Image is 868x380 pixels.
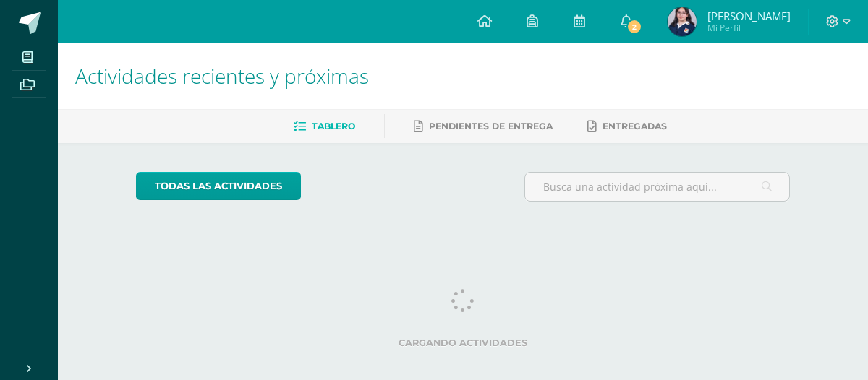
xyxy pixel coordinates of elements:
[294,115,355,138] a: Tablero
[707,9,791,23] span: [PERSON_NAME]
[707,22,791,34] span: Mi Perfil
[668,7,697,36] img: 734212baef880f767601fcf4dda516aa.png
[75,62,369,90] span: Actividades recientes y próximas
[136,172,301,200] a: todas las Actividades
[429,121,553,131] span: Pendientes de entrega
[626,19,642,35] span: 2
[587,115,667,138] a: Entregadas
[312,121,355,131] span: Tablero
[414,115,553,138] a: Pendientes de entrega
[136,337,791,348] label: Cargando actividades
[525,173,790,201] input: Busca una actividad próxima aquí...
[603,121,667,131] span: Entregadas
